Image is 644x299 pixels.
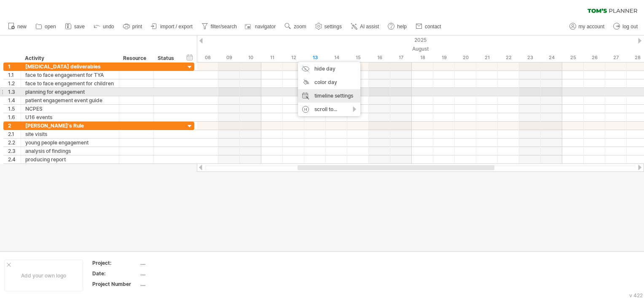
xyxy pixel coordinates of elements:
[413,21,444,32] a: contact
[149,21,195,32] a: import / export
[25,88,115,96] div: planning for engagement
[313,21,344,32] a: settings
[347,53,369,62] div: Friday, 15 August 2025
[282,21,309,32] a: zoom
[611,21,640,32] a: log out
[298,62,360,76] div: hide day
[8,155,21,163] div: 2.4
[390,53,412,62] div: Sunday, 17 August 2025
[140,270,211,277] div: ....
[8,105,21,113] div: 1.5
[261,53,283,62] div: Monday, 11 August 2025
[25,113,115,121] div: U16 events
[8,139,21,147] div: 2.2
[255,24,276,30] span: navigator
[25,54,114,63] div: Activity
[121,21,145,32] a: print
[91,21,117,32] a: undo
[579,24,604,30] span: my account
[244,21,278,32] a: navigator
[397,24,407,30] span: help
[584,53,605,62] div: Tuesday, 26 August 2025
[562,53,584,62] div: Monday, 25 August 2025
[325,24,342,30] span: settings
[92,259,139,266] div: Project:
[218,53,240,62] div: Saturday, 9 August 2025
[25,130,115,138] div: site visits
[25,122,115,130] div: [PERSON_NAME]'s Rule
[63,21,87,32] a: save
[8,113,21,121] div: 1.6
[629,292,643,299] div: v 422
[8,71,21,79] div: 1.1
[294,24,306,30] span: zoom
[360,24,379,30] span: AI assist
[25,147,115,155] div: analysis of findings
[33,21,59,32] a: open
[455,53,476,62] div: Wednesday, 20 August 2025
[25,63,115,71] div: [MEDICAL_DATA] deliverables
[283,53,304,62] div: Tuesday, 12 August 2025
[8,147,21,155] div: 2.3
[425,24,441,30] span: contact
[92,270,139,277] div: Date:
[45,24,56,30] span: open
[74,24,85,30] span: save
[25,155,115,163] div: producing report
[103,24,114,30] span: undo
[140,280,211,288] div: ....
[541,53,562,62] div: Sunday, 24 August 2025
[386,21,409,32] a: help
[349,21,381,32] a: AI assist
[476,53,498,62] div: Thursday, 21 August 2025
[140,259,211,266] div: ....
[412,53,433,62] div: Monday, 18 August 2025
[433,53,455,62] div: Tuesday, 19 August 2025
[132,24,142,30] span: print
[92,280,139,288] div: Project Number
[498,53,519,62] div: Friday, 22 August 2025
[519,53,541,62] div: Saturday, 23 August 2025
[17,24,27,30] span: new
[6,21,29,32] a: new
[25,96,115,104] div: patient engagement event guide
[8,96,21,104] div: 1.4
[158,54,176,63] div: Status
[298,89,360,103] div: timeline settings
[8,88,21,96] div: 1.3
[197,53,218,62] div: Friday, 8 August 2025
[199,21,239,32] a: filter/search
[123,54,149,63] div: Resource
[25,71,115,79] div: face to face engagement for TYA
[4,260,83,291] div: Add your own logo
[8,130,21,138] div: 2.1
[240,53,261,62] div: Sunday, 10 August 2025
[298,76,360,89] div: color day
[211,24,237,30] span: filter/search
[369,53,390,62] div: Saturday, 16 August 2025
[298,103,360,116] div: scroll to...
[8,122,21,130] div: 2
[25,79,115,87] div: face to face engagement for children
[160,24,193,30] span: import / export
[623,24,638,30] span: log out
[8,63,21,71] div: 1
[25,105,115,113] div: NCPES
[567,21,607,32] a: my account
[8,79,21,87] div: 1.2
[304,53,326,62] div: Wednesday, 13 August 2025
[25,139,115,147] div: young people engagement
[326,53,347,62] div: Thursday, 14 August 2025
[605,53,627,62] div: Wednesday, 27 August 2025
